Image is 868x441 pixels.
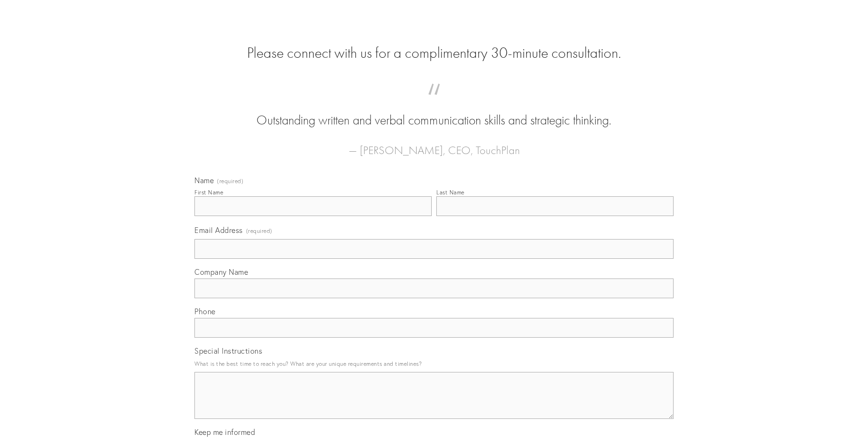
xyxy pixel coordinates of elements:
span: Phone [194,307,216,316]
div: First Name [194,189,223,196]
figcaption: — [PERSON_NAME], CEO, TouchPlan [209,130,659,160]
span: (required) [217,178,243,184]
span: “ [209,93,659,111]
span: Company Name [194,267,248,277]
span: Special Instructions [194,346,262,356]
p: What is the best time to reach you? What are your unique requirements and timelines? [194,357,674,370]
span: Keep me informed [194,427,255,437]
span: (required) [246,224,272,237]
div: Last Name [436,189,465,196]
h2: Please connect with us for a complimentary 30-minute consultation. [194,44,674,62]
span: Email Address [194,225,243,235]
blockquote: Outstanding written and verbal communication skills and strategic thinking. [209,93,659,130]
span: Name [194,176,214,185]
